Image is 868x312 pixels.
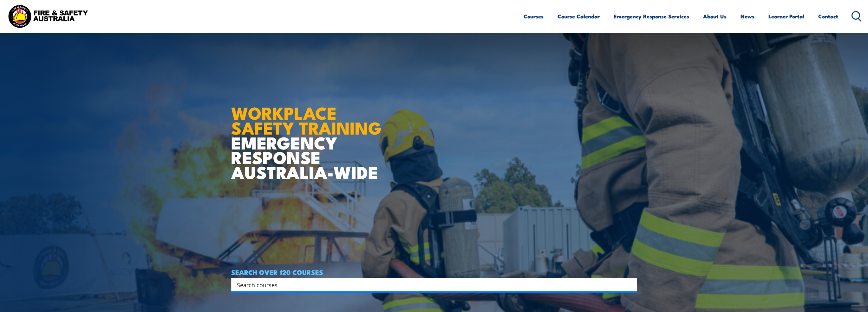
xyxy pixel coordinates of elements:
input: Search input [237,280,623,289]
a: Learner Portal [768,8,804,25]
strong: WORKPLACE SAFETY TRAINING [231,99,382,140]
a: Courses [524,8,544,25]
a: News [741,8,754,25]
a: Contact [818,8,838,25]
h4: SEARCH OVER 120 COURSES [231,269,637,275]
form: Search form [238,280,624,289]
a: Course Calendar [558,8,600,25]
h1: EMERGENCY RESPONSE AUSTRALIA-WIDE [231,89,386,179]
button: Search magnifier button [626,280,635,289]
a: Emergency Response Services [614,8,689,25]
a: About Us [703,8,727,25]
